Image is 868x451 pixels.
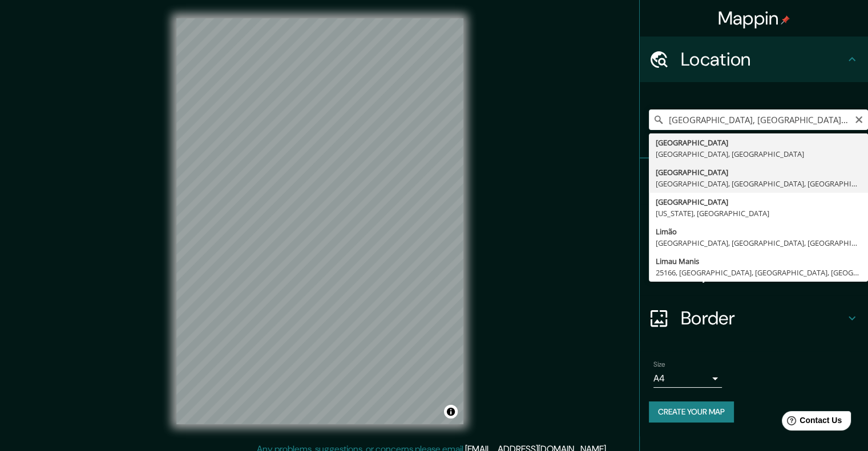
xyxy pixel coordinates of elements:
label: Size [653,360,665,369]
div: [US_STATE], [GEOGRAPHIC_DATA] [656,208,861,219]
h4: Layout [681,261,845,284]
div: [GEOGRAPHIC_DATA] [656,196,861,208]
input: Pick your city or area [649,109,868,130]
div: A4 [653,369,722,388]
canvas: Map [176,18,463,424]
div: Limau Manis [656,255,861,267]
div: Pins [640,159,868,204]
div: Layout [640,250,868,295]
div: Location [640,36,868,82]
button: Clear [854,113,863,124]
div: Border [640,295,868,341]
div: [GEOGRAPHIC_DATA] [656,137,861,148]
button: Create your map [649,401,734,422]
iframe: Help widget launcher [766,407,855,438]
div: 25166, [GEOGRAPHIC_DATA], [GEOGRAPHIC_DATA], [GEOGRAPHIC_DATA], [GEOGRAPHIC_DATA] [656,267,861,278]
div: Limão [656,226,861,237]
div: [GEOGRAPHIC_DATA], [GEOGRAPHIC_DATA], [GEOGRAPHIC_DATA] [656,237,861,249]
div: Style [640,204,868,250]
img: pin-icon.png [781,15,790,25]
div: [GEOGRAPHIC_DATA], [GEOGRAPHIC_DATA], [GEOGRAPHIC_DATA] [656,178,861,189]
div: [GEOGRAPHIC_DATA], [GEOGRAPHIC_DATA] [656,148,861,160]
div: [GEOGRAPHIC_DATA] [656,166,861,178]
h4: Border [681,307,845,330]
h4: Location [681,48,845,71]
h4: Mappin [718,7,790,30]
button: Toggle attribution [444,405,458,419]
